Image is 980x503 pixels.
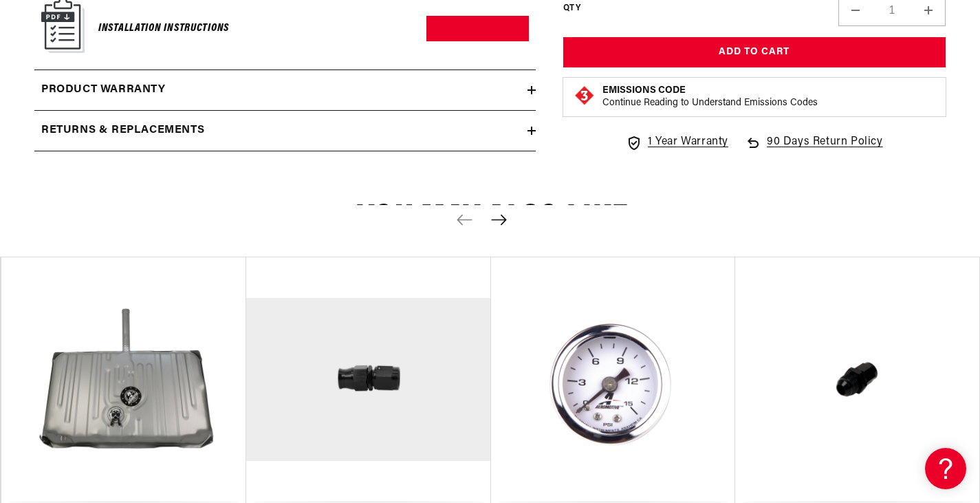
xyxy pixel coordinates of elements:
[41,122,204,140] h2: Returns & replacements
[426,16,529,41] a: Download PDF
[450,205,480,235] button: Previous slide
[745,133,883,165] a: 90 Days Return Policy
[98,19,229,38] h6: Installation Instructions
[34,70,536,110] summary: Product warranty
[602,97,818,109] p: Continue Reading to Understand Emissions Codes
[602,85,818,109] button: Emissions CodeContinue Reading to Understand Emissions Codes
[626,133,728,151] a: 1 Year Warranty
[34,204,946,236] h2: You may also like
[574,85,596,107] img: Emissions code
[563,2,580,14] label: QTY
[484,205,514,235] button: Next slide
[648,133,728,151] span: 1 Year Warranty
[41,81,166,99] h2: Product warranty
[34,111,536,151] summary: Returns & replacements
[563,37,946,68] button: Add to Cart
[602,85,686,96] strong: Emissions Code
[767,133,883,165] span: 90 Days Return Policy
